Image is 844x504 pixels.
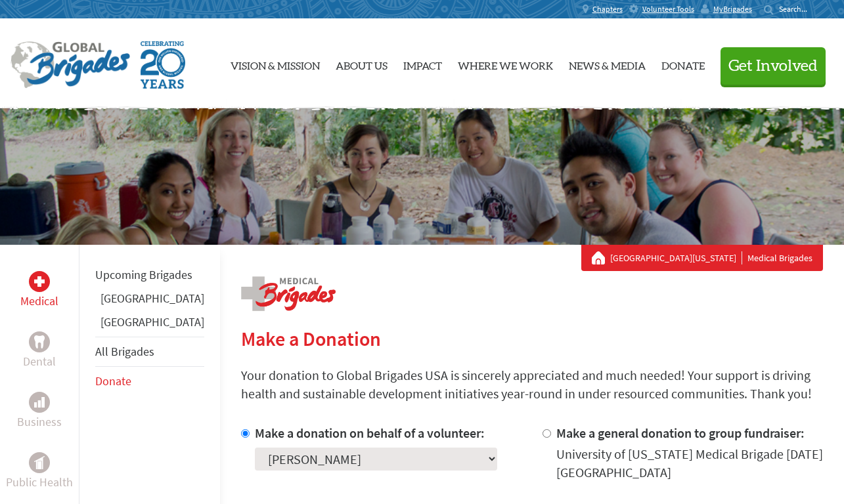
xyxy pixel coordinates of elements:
a: Public HealthPublic Health [6,452,73,492]
label: Make a general donation to group fundraiser: [556,425,805,441]
label: Make a donation on behalf of a volunteer: [255,425,485,441]
a: MedicalMedical [20,271,58,310]
span: MyBrigades [713,4,752,14]
li: Upcoming Brigades [95,261,204,289]
li: Panama [95,313,204,337]
li: All Brigades [95,337,204,367]
a: Donate [95,373,131,388]
a: Impact [403,30,442,98]
div: University of [US_STATE] Medical Brigade [DATE] [GEOGRAPHIC_DATA] [556,445,823,482]
li: Donate [95,367,204,396]
img: Public Health [34,456,45,469]
a: DentalDental [23,331,56,371]
a: Upcoming Brigades [95,267,192,282]
img: logo-medical.png [241,276,336,311]
li: Ghana [95,289,204,313]
img: Dental [34,335,45,348]
a: [GEOGRAPHIC_DATA] [100,291,204,306]
h2: Make a Donation [241,327,823,350]
img: Global Brigades Celebrating 20 Years [141,41,185,89]
a: BusinessBusiness [17,392,62,431]
p: Public Health [6,473,73,492]
span: Volunteer Tools [642,4,694,14]
img: Medical [34,276,45,287]
a: [GEOGRAPHIC_DATA][US_STATE] [610,251,742,264]
a: [GEOGRAPHIC_DATA] [100,314,204,329]
div: Medical [29,271,50,292]
div: Public Health [29,452,50,473]
div: Medical Brigades [592,251,812,264]
img: Global Brigades Logo [11,41,130,89]
p: Dental [23,352,56,371]
p: Business [17,413,62,431]
input: Search... [779,4,816,14]
span: Get Involved [728,58,818,74]
p: Medical [20,292,58,310]
button: Get Involved [721,47,826,85]
div: Dental [29,331,50,352]
a: All Brigades [95,344,154,359]
p: Your donation to Global Brigades USA is sincerely appreciated and much needed! Your support is dr... [241,366,823,403]
img: Business [34,397,45,408]
a: Donate [661,30,705,98]
a: About Us [336,30,388,98]
a: Vision & Mission [231,30,320,98]
a: Where We Work [458,30,553,98]
span: Chapters [592,4,623,14]
div: Business [29,392,50,413]
a: News & Media [569,30,646,98]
